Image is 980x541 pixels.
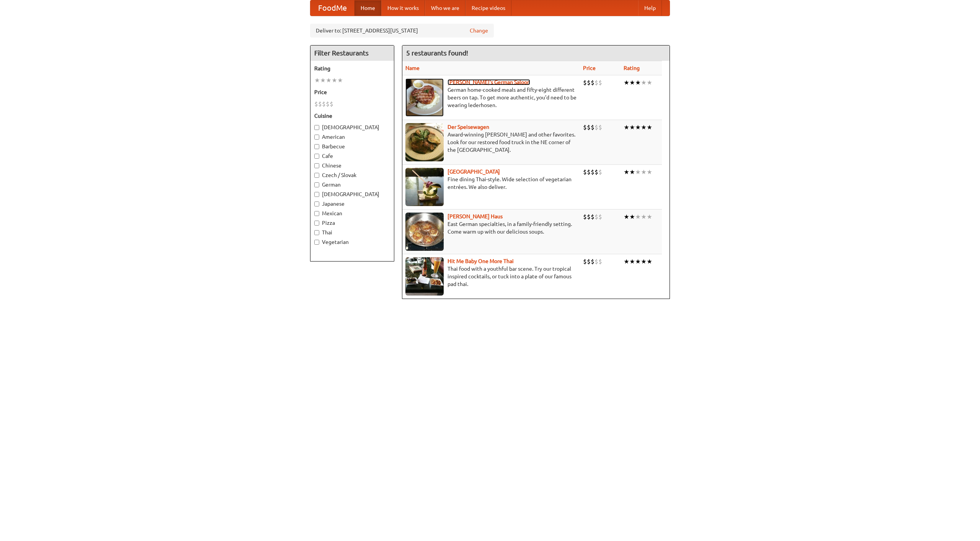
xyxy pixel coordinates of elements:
li: ★ [641,123,647,132]
li: ★ [641,168,647,176]
li: ★ [314,76,320,84]
li: ★ [629,78,635,87]
label: Cafe [314,152,390,160]
li: $ [583,78,587,87]
li: $ [595,213,598,221]
a: [PERSON_NAME] Haus [448,213,503,219]
img: speisewagen.jpg [405,123,444,161]
li: $ [598,78,602,87]
label: German [314,181,390,188]
ng-pluralize: 5 restaurants found! [406,49,468,57]
input: Barbecue [314,144,319,149]
li: ★ [326,76,332,84]
li: $ [322,100,326,108]
li: $ [595,257,598,266]
input: Pizza [314,221,319,226]
input: Czech / Slovak [314,173,319,178]
a: Price [583,65,596,71]
li: ★ [624,123,629,132]
li: ★ [647,123,652,132]
h4: Filter Restaurants [310,45,394,61]
a: How it works [381,0,425,16]
label: Japanese [314,200,390,208]
a: Der Speisewagen [448,124,489,130]
a: FoodMe [310,0,354,16]
li: $ [318,100,322,108]
li: $ [314,100,318,108]
li: $ [587,123,591,132]
label: Thai [314,229,390,236]
a: Help [638,0,662,16]
li: ★ [635,213,641,221]
input: Cafe [314,154,319,159]
a: Who we are [425,0,465,16]
a: [GEOGRAPHIC_DATA] [448,169,500,175]
li: ★ [647,78,652,87]
li: ★ [635,257,641,266]
li: ★ [641,78,647,87]
li: $ [598,123,602,132]
input: Japanese [314,201,319,206]
li: ★ [647,213,652,221]
div: Deliver to: [STREET_ADDRESS][US_STATE] [310,24,494,37]
li: ★ [641,257,647,266]
li: ★ [332,76,337,84]
li: ★ [635,168,641,176]
li: $ [591,213,595,221]
label: Pizza [314,219,390,227]
label: Chinese [314,162,390,169]
li: $ [598,213,602,221]
li: $ [330,100,333,108]
li: $ [583,123,587,132]
label: [DEMOGRAPHIC_DATA] [314,190,390,198]
li: ★ [320,76,326,84]
input: Mexican [314,211,319,216]
li: $ [583,213,587,221]
li: ★ [337,76,343,84]
p: German home-cooked meals and fifty-eight different beers on tap. To get more authentic, you'd nee... [405,86,577,109]
input: Chinese [314,163,319,168]
input: Vegetarian [314,240,319,245]
li: ★ [629,168,635,176]
label: Mexican [314,210,390,217]
li: ★ [647,168,652,176]
label: Vegetarian [314,238,390,246]
li: ★ [629,257,635,266]
p: East German specialties, in a family-friendly setting. Come warm up with our delicious soups. [405,220,577,236]
h5: Rating [314,65,390,72]
a: Hit Me Baby One More Thai [448,258,514,264]
label: Barbecue [314,143,390,150]
li: ★ [635,78,641,87]
li: $ [583,257,587,266]
p: Fine dining Thai-style. Wide selection of vegetarian entrées. We also deliver. [405,175,577,191]
a: Recipe videos [465,0,511,16]
li: $ [587,213,591,221]
li: $ [595,168,598,176]
a: [PERSON_NAME]'s German Saloon [448,79,530,85]
h5: Cuisine [314,112,390,120]
input: German [314,182,319,187]
li: $ [326,100,330,108]
li: ★ [629,213,635,221]
li: $ [583,168,587,176]
a: Name [405,65,420,71]
li: ★ [629,123,635,132]
img: satay.jpg [405,168,444,206]
li: $ [587,257,591,266]
li: $ [587,78,591,87]
img: esthers.jpg [405,78,444,117]
label: Czech / Slovak [314,171,390,179]
li: ★ [624,213,629,221]
li: ★ [624,78,629,87]
input: Thai [314,230,319,235]
li: $ [591,78,595,87]
li: ★ [641,213,647,221]
li: ★ [635,123,641,132]
a: Rating [624,65,640,71]
li: $ [587,168,591,176]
